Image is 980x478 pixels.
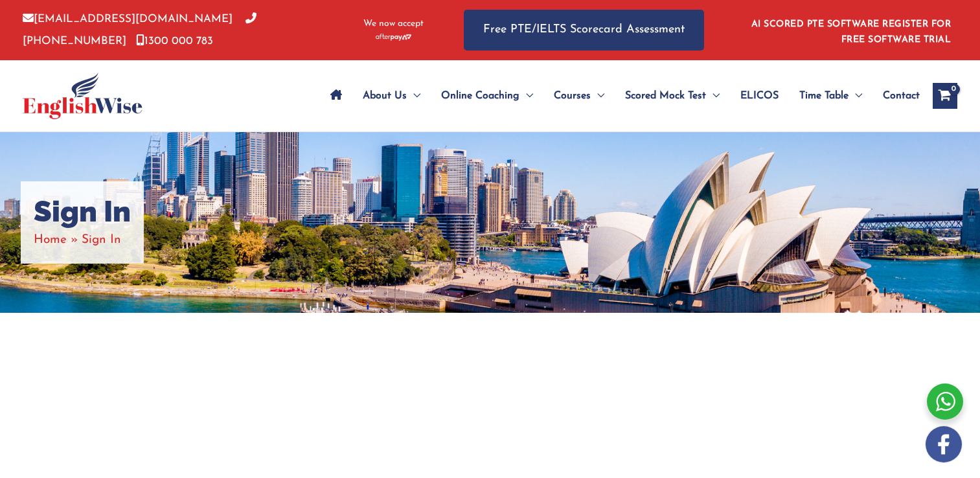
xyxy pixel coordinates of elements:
[352,73,431,119] a: About UsMenu Toggle
[23,73,142,119] img: cropped-ew-logo
[751,19,952,45] a: AI SCORED PTE SOFTWARE REGISTER FOR FREE SOFTWARE TRIAL
[615,73,730,119] a: Scored Mock TestMenu Toggle
[23,14,233,25] a: [EMAIL_ADDRESS][DOMAIN_NAME]
[872,73,920,119] a: Contact
[933,83,957,109] a: View Shopping Cart, empty
[926,426,962,462] img: white-facebook.png
[34,194,131,229] h1: Sign In
[799,73,849,119] span: Time Table
[363,17,424,30] span: We now accept
[34,229,131,251] nav: Breadcrumbs
[789,73,872,119] a: Time TableMenu Toggle
[431,73,543,119] a: Online CoachingMenu Toggle
[519,73,533,119] span: Menu Toggle
[849,73,862,119] span: Menu Toggle
[34,234,67,246] a: Home
[441,73,519,119] span: Online Coaching
[363,73,407,119] span: About Us
[883,73,920,119] span: Contact
[320,73,920,119] nav: Site Navigation: Main Menu
[407,73,420,119] span: Menu Toggle
[740,73,779,119] span: ELICOS
[82,234,121,246] span: Sign In
[543,73,615,119] a: CoursesMenu Toggle
[625,73,706,119] span: Scored Mock Test
[554,73,591,119] span: Courses
[464,10,704,51] a: Free PTE/IELTS Scorecard Assessment
[376,34,411,41] img: Afterpay-Logo
[730,73,789,119] a: ELICOS
[136,36,213,47] a: 1300 000 783
[23,14,256,46] a: [PHONE_NUMBER]
[591,73,604,119] span: Menu Toggle
[744,9,957,51] aside: Header Widget 1
[706,73,720,119] span: Menu Toggle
